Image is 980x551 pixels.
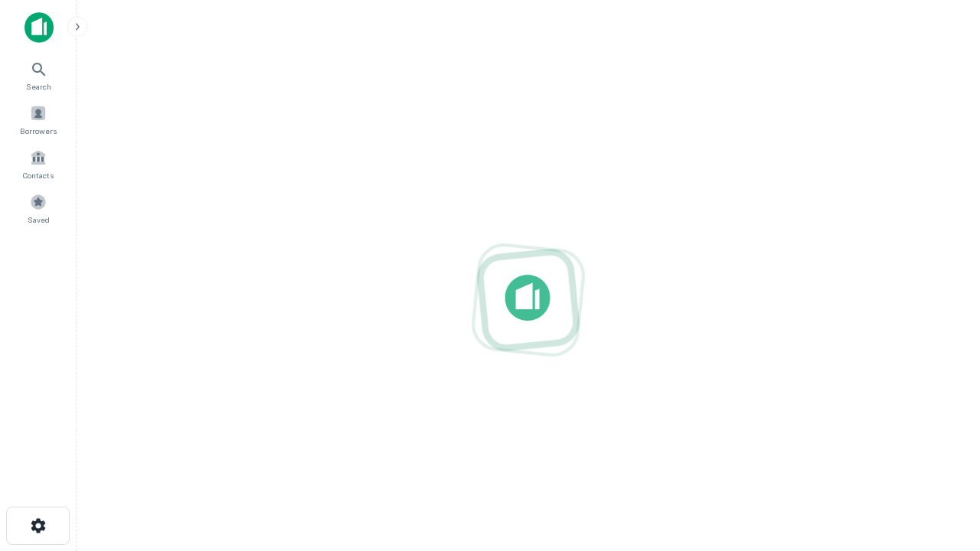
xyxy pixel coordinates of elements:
iframe: Chat Widget [903,380,980,453]
a: Contacts [5,143,72,184]
a: Search [5,54,72,96]
img: capitalize-icon.png [24,12,54,43]
span: Contacts [23,169,54,181]
span: Borrowers [20,125,57,137]
a: Borrowers [5,99,72,140]
span: Saved [28,214,50,226]
span: Search [26,80,51,93]
a: Saved [5,187,72,229]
